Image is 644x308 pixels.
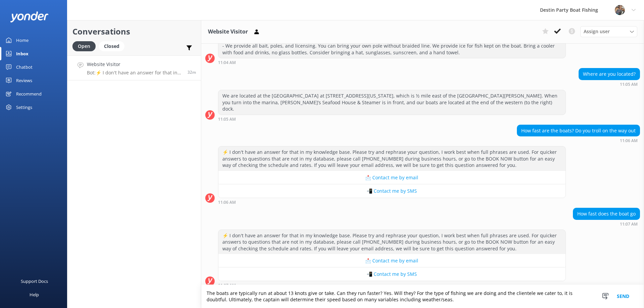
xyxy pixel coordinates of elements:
div: How fast are the boats? Do you troll on the way out [517,125,640,136]
button: 📩 Contact me by email [218,254,566,267]
strong: 11:05 AM [218,117,236,121]
textarea: The boats are typically run at about 13 knots give or take. Can they run faster? Yes. Will they? ... [201,285,644,308]
span: Sep 25 2025 11:07am (UTC -05:00) America/Cancun [187,69,196,75]
p: Bot: ⚡ I don't have an answer for that in my knowledge base. Please try and rephrase your questio... [87,70,182,76]
span: Assign user [584,28,610,35]
strong: 11:07 AM [620,222,638,226]
strong: 11:06 AM [620,139,638,143]
div: Home [16,34,29,47]
div: Open [72,41,96,51]
div: Sep 25 2025 11:06am (UTC -05:00) America/Cancun [517,138,640,143]
div: Sep 25 2025 11:06am (UTC -05:00) America/Cancun [218,200,566,204]
div: Sep 25 2025 11:07am (UTC -05:00) America/Cancun [573,222,640,226]
button: 📩 Contact me by email [218,171,566,184]
div: Reviews [16,74,32,87]
h3: Website Visitor [208,27,248,36]
h2: Conversations [72,25,196,38]
div: Closed [99,41,124,51]
div: Sep 25 2025 11:05am (UTC -05:00) America/Cancun [218,117,566,121]
div: Where are you located? [579,68,640,80]
div: ⚡ I don't have an answer for that in my knowledge base. Please try and rephrase your question, I ... [218,230,566,254]
a: Closed [99,42,128,50]
div: Help [30,288,39,301]
div: Assign User [580,26,637,37]
strong: 11:06 AM [218,200,236,204]
div: Inbox [16,47,29,60]
img: yonder-white-logo.png [10,11,49,22]
button: 📲 Contact me by SMS [218,184,566,198]
button: Send [610,285,636,308]
a: Open [72,42,99,50]
h4: Website Visitor [87,61,182,68]
strong: 11:07 AM [218,284,236,288]
img: 250-1666038197.jpg [615,5,625,15]
div: Sep 25 2025 11:04am (UTC -05:00) America/Cancun [218,60,566,65]
div: Sep 25 2025 11:05am (UTC -05:00) America/Cancun [579,82,640,86]
div: Chatbot [16,60,33,74]
div: Sep 25 2025 11:07am (UTC -05:00) America/Cancun [218,283,566,288]
button: 📲 Contact me by SMS [218,267,566,281]
div: We are located at the [GEOGRAPHIC_DATA] at [STREET_ADDRESS][US_STATE], which is ½ mile east of th... [218,90,566,115]
div: Settings [16,101,32,114]
div: Recommend [16,87,42,101]
div: Support Docs [21,274,48,288]
div: How fast does the boat go [573,208,640,220]
strong: 11:05 AM [620,82,638,86]
div: ⚡ I don't have an answer for that in my knowledge base. Please try and rephrase your question, I ... [218,146,566,171]
a: Website VisitorBot:⚡ I don't have an answer for that in my knowledge base. Please try and rephras... [67,55,201,80]
strong: 11:04 AM [218,61,236,65]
